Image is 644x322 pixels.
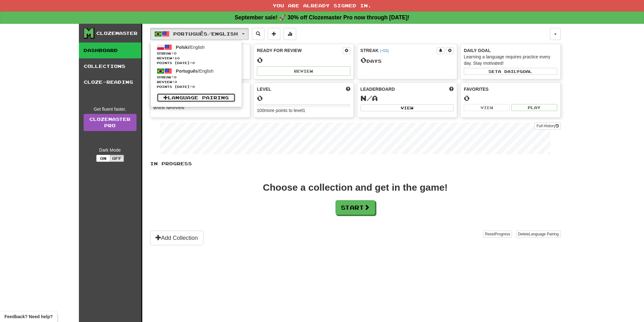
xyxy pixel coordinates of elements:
button: View [464,104,510,111]
span: Polski [176,45,189,50]
span: Leaderboard [360,86,395,92]
a: Collections [79,58,141,74]
button: Play [511,104,557,111]
strong: 0 [167,105,170,110]
span: / English [176,45,205,50]
a: Cloze-Reading [79,74,141,90]
span: Streak: [157,51,235,56]
a: (+03) [380,49,389,53]
button: Full History [534,122,560,129]
div: Dark Mode [84,147,137,153]
span: 0 [174,75,176,79]
button: ResetProgress [483,231,512,238]
button: DeleteLanguage Pairing [516,231,561,238]
span: Open feedback widget [4,313,53,320]
div: Ready for Review [257,47,343,54]
button: View [360,104,454,111]
span: Português [176,69,198,74]
a: Polski/EnglishStreak:0 Review:10Points [DATE]:0 [150,43,242,66]
a: Português/EnglishStreak:0 Review:0Points [DATE]:0 [150,66,242,90]
button: Seta dailygoal [464,68,557,75]
span: 0 [360,56,367,64]
button: Português/English [150,28,249,40]
span: a daily [498,69,520,74]
span: Points [DATE]: 0 [157,61,235,65]
div: 0 [464,94,557,102]
span: Streak: [157,75,235,80]
span: Progress [495,232,510,236]
div: Streak [360,47,437,54]
div: Learning a language requires practice every day. Stay motivated! [464,54,557,66]
span: / English [176,69,214,74]
span: This week in points, UTC [449,86,454,92]
span: Review: 10 [157,56,235,61]
span: Level [257,86,271,92]
button: Add Collection [150,231,203,245]
div: 0 [257,56,350,64]
div: 100 more points to level 1 [257,107,350,114]
div: 0 [257,94,350,102]
span: Português / English [173,31,238,36]
button: Search sentences [252,28,265,40]
span: N/A [360,94,378,102]
span: Points [DATE]: 0 [157,84,235,89]
span: Review: 0 [157,80,235,84]
button: Review [257,66,350,76]
div: Day s [360,56,454,64]
a: ClozemasterPro [84,114,137,131]
p: In Progress [150,161,561,167]
button: More stats [284,28,296,40]
div: New / Review [154,104,247,111]
strong: September sale! 🚀 30% off Clozemaster Pro now through [DATE]! [235,14,410,21]
div: Daily Goal [464,47,557,54]
span: Score more points to level up [346,86,350,92]
span: 0 [174,51,176,55]
button: Off [110,155,124,162]
div: Clozemaster [96,30,137,36]
div: Favorites [464,86,557,92]
button: Add sentence to collection [268,28,280,40]
div: Get fluent faster. [84,106,137,112]
a: Language Pairing [157,93,235,102]
a: Dashboard [79,43,141,58]
div: Choose a collection and get in the game! [263,183,448,192]
strong: 0 [154,105,156,110]
button: On [96,155,110,162]
span: Language Pairing [529,232,558,236]
button: Start [335,200,375,215]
